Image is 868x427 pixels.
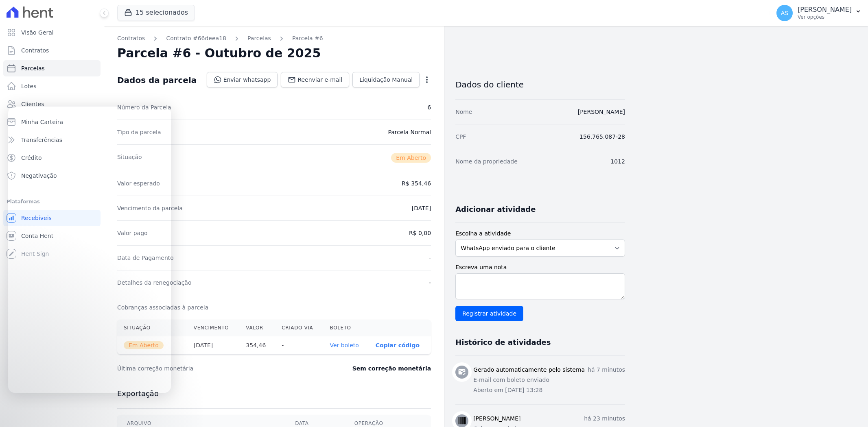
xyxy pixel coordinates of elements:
[429,254,431,262] dd: -
[207,72,278,87] a: Enviar whatsapp
[578,109,625,115] a: [PERSON_NAME]
[455,306,523,321] input: Registrar atividade
[275,320,323,336] th: Criado via
[281,72,349,87] a: Reenviar e-mail
[402,179,431,187] dd: R$ 354,46
[117,34,431,43] nav: Breadcrumb
[117,364,303,373] dt: Última correção monetária
[427,103,431,111] dd: 6
[455,338,551,347] h3: Histórico de atividades
[3,42,101,59] a: Contratos
[473,376,625,384] p: E-mail com boleto enviado
[391,153,431,163] span: Em Aberto
[292,34,323,43] a: Parcela #6
[473,386,625,394] p: Aberto em [DATE] 13:28
[3,24,101,41] a: Visão Geral
[8,107,171,393] iframe: Intercom live chat
[7,197,97,207] div: Plataformas
[3,228,101,244] a: Conta Hent
[239,320,275,336] th: Valor
[588,366,625,374] p: há 7 minutos
[21,28,54,37] span: Visão Geral
[781,10,788,16] span: AS
[117,389,431,399] h3: Exportação
[584,414,625,423] p: há 23 minutos
[412,204,431,212] dd: [DATE]
[275,336,323,355] th: -
[455,133,466,141] dt: CPF
[8,399,28,419] iframe: Intercom live chat
[455,157,518,166] dt: Nome da propriedade
[239,336,275,355] th: 354,46
[3,150,101,166] a: Crédito
[3,132,101,148] a: Transferências
[359,76,413,84] span: Liquidação Manual
[21,82,37,90] span: Lotes
[388,128,431,136] dd: Parcela Normal
[3,114,101,130] a: Minha Carteira
[330,342,359,349] a: Ver boleto
[770,2,868,24] button: AS [PERSON_NAME] Ver opções
[297,76,342,84] span: Reenviar e-mail
[21,100,44,108] span: Clientes
[455,80,625,89] h3: Dados do cliente
[117,75,197,85] div: Dados da parcela
[352,72,420,87] a: Liquidação Manual
[429,279,431,287] dd: -
[3,96,101,112] a: Clientes
[3,78,101,94] a: Lotes
[455,108,472,116] dt: Nome
[166,34,226,43] a: Contrato #66deea18
[455,263,625,272] label: Escreva uma nota
[3,168,101,184] a: Negativação
[21,46,49,54] span: Contratos
[610,157,625,166] dd: 1012
[376,342,420,349] button: Copiar código
[21,64,45,72] span: Parcelas
[117,103,171,111] dt: Número da Parcela
[117,34,145,43] a: Contratos
[187,320,240,336] th: Vencimento
[117,5,195,20] button: 15 selecionados
[3,210,101,226] a: Recebíveis
[324,320,369,336] th: Boleto
[473,414,520,423] h3: [PERSON_NAME]
[798,14,852,20] p: Ver opções
[187,336,240,355] th: [DATE]
[117,46,321,61] h2: Parcela #6 - Outubro de 2025
[455,229,625,238] label: Escolha a atividade
[455,205,536,214] h3: Adicionar atividade
[473,366,585,374] h3: Gerado automaticamente pelo sistema
[352,364,431,373] dd: Sem correção monetária
[409,229,431,237] dd: R$ 0,00
[247,34,271,43] a: Parcelas
[579,133,625,141] dd: 156.765.087-28
[798,6,852,14] p: [PERSON_NAME]
[3,60,101,76] a: Parcelas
